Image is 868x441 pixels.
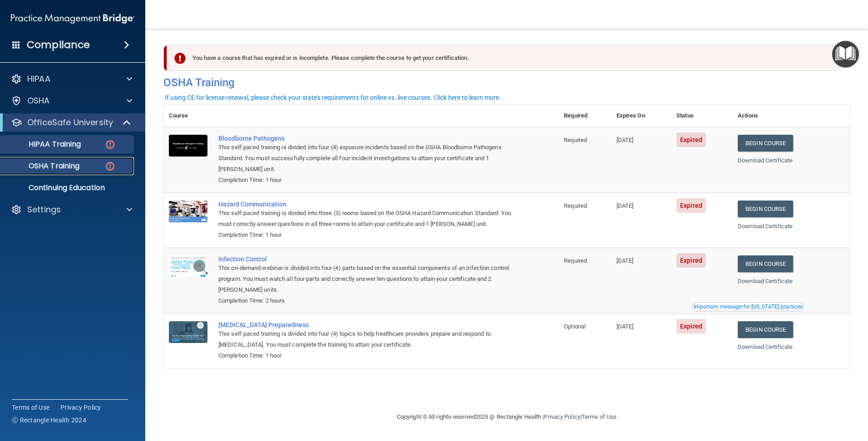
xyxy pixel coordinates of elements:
[732,105,850,127] th: Actions
[694,304,803,309] div: Important message for [US_STATE] practices
[676,253,706,268] span: Expired
[544,413,580,420] a: Privacy Policy
[738,321,793,338] a: Begin Course
[738,223,793,230] a: Download Certificate
[218,263,513,295] div: This on-demand webinar is divided into four (4) parts based on the essential components of an inf...
[12,416,86,425] span: Ⓒ Rectangle Health 2024
[27,73,50,84] p: HIPAA
[6,162,79,171] p: OSHA Training
[218,208,513,230] div: This self-paced training is divided into three (3) rooms based on the OSHA Hazard Communication S...
[616,202,634,209] span: [DATE]
[616,257,634,264] span: [DATE]
[616,323,634,330] span: [DATE]
[27,95,50,106] p: OSHA
[218,321,513,328] a: [MEDICAL_DATA] Preparedness
[218,135,513,142] a: Bloodborne Pathogens
[564,323,586,330] span: Optional
[676,198,706,213] span: Expired
[738,157,793,164] a: Download Certificate
[738,255,793,272] a: Begin Course
[738,135,793,152] a: Begin Course
[564,202,587,209] span: Required
[738,343,793,350] a: Download Certificate
[582,413,616,420] a: Terms of Use
[163,76,850,89] h4: OSHA Training
[558,105,611,127] th: Required
[564,137,587,143] span: Required
[218,142,513,175] div: This self-paced training is divided into four (4) exposure incidents based on the OSHA Bloodborne...
[564,257,587,264] span: Required
[692,302,804,311] button: Read this if you are a dental practitioner in the state of CA
[11,117,132,128] a: OfficeSafe University
[218,201,513,208] a: Hazard Communication
[11,95,132,106] a: OSHA
[218,255,513,263] a: Infection Control
[676,132,706,147] span: Expired
[616,137,634,143] span: [DATE]
[341,402,672,431] div: Copyright © All rights reserved 2025 @ Rectangle Health | |
[60,403,101,412] a: Privacy Policy
[163,93,502,102] button: If using CE for license renewal, please check your state's requirements for online vs. live cours...
[218,328,513,350] div: This self-paced training is divided into four (4) topics to help healthcare providers prepare and...
[174,53,186,64] img: exclamation-circle-solid-danger.72ef9ffc.png
[11,204,132,215] a: Settings
[611,105,671,127] th: Expires On
[671,105,732,127] th: Status
[27,117,113,128] p: OfficeSafe University
[104,161,116,172] img: danger-circle.6113f641.png
[676,319,706,333] span: Expired
[163,105,213,127] th: Course
[218,230,513,240] div: Completion Time: 1 hour
[738,201,793,217] a: Begin Course
[823,378,857,413] iframe: Drift Widget Chat Controller
[738,278,793,284] a: Download Certificate
[165,94,501,101] div: If using CE for license renewal, please check your state's requirements for online vs. live cours...
[27,39,90,51] h4: Compliance
[218,350,513,361] div: Completion Time: 1 hour
[11,73,132,84] a: HIPAA
[11,10,134,28] img: PMB logo
[6,140,81,149] p: HIPAA Training
[167,45,840,71] div: You have a course that has expired or is incomplete. Please complete the course to get your certi...
[832,41,859,68] button: Open Resource Center
[218,295,513,306] div: Completion Time: 2 hours
[218,175,513,186] div: Completion Time: 1 hour
[12,403,49,412] a: Terms of Use
[27,204,61,215] p: Settings
[6,183,130,192] p: Continuing Education
[104,139,116,150] img: danger-circle.6113f641.png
